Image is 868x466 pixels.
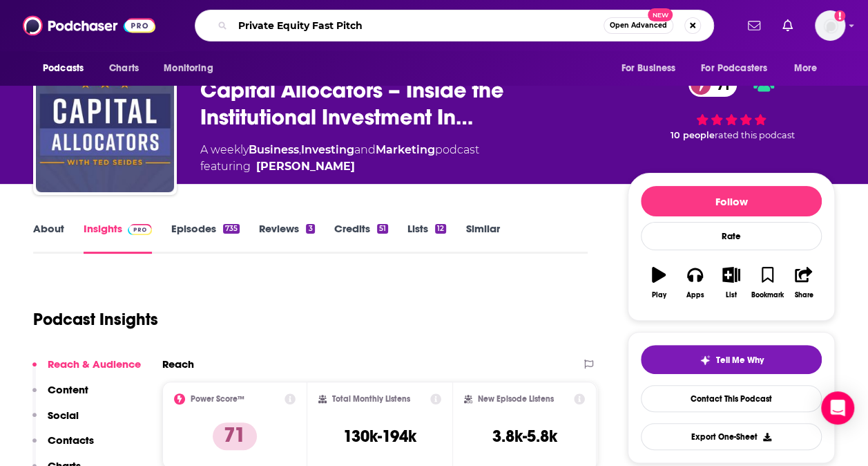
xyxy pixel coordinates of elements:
img: Podchaser Pro [128,224,152,235]
span: For Podcasters [701,59,767,78]
button: tell me why sparkleTell Me Why [641,345,822,374]
h2: Reach [162,357,194,371]
h2: Total Monthly Listens [332,394,410,404]
span: Monitoring [164,59,213,78]
img: tell me why sparkle [700,355,711,366]
h3: 3.8k-5.8k [492,426,557,447]
span: rated this podcast [715,130,795,140]
span: featuring [200,158,479,175]
a: Lists12 [407,222,446,254]
p: Social [48,409,79,422]
span: Podcasts [43,59,84,78]
a: Contact This Podcast [641,385,822,412]
span: Open Advanced [610,22,667,29]
p: 71 [213,422,257,450]
button: List [713,258,749,308]
button: open menu [611,55,693,82]
div: Bookmark [751,291,784,299]
p: Reach & Audience [48,357,141,371]
img: Capital Allocators – Inside the Institutional Investment Industry [36,54,174,192]
span: , [299,143,301,156]
button: open menu [154,55,231,82]
p: Contacts [48,434,94,447]
a: Similar [465,222,499,254]
h2: Power Score™ [191,394,244,404]
div: A weekly podcast [200,142,479,175]
div: Apps [686,291,704,299]
button: Contacts [32,434,94,459]
img: User Profile [815,10,845,41]
input: Search podcasts, credits, & more... [233,15,604,37]
div: Open Intercom Messenger [821,391,854,425]
p: Content [48,383,88,396]
a: Episodes735 [171,222,240,254]
button: Apps [677,258,713,308]
a: Reviews3 [259,222,314,254]
button: Export One-Sheet [641,423,822,450]
button: Show profile menu [815,10,845,41]
button: Reach & Audience [32,357,141,383]
button: Content [32,383,88,409]
a: Marketing [376,143,435,156]
a: InsightsPodchaser Pro [84,222,152,254]
div: Search podcasts, credits, & more... [195,10,714,41]
a: About [33,222,64,254]
div: 12 [435,224,446,234]
a: Charts [100,55,147,82]
button: open menu [784,55,835,82]
span: 10 people [671,130,715,140]
span: Logged in as tessvanden [815,10,845,41]
div: 51 [377,224,388,234]
div: Play [652,291,666,299]
span: and [354,143,376,156]
a: Show notifications dropdown [777,14,798,37]
div: List [726,291,737,299]
a: Investing [301,143,354,156]
span: Charts [109,59,139,78]
button: Social [32,409,79,434]
button: Follow [641,186,822,216]
button: Share [786,258,822,308]
span: New [648,8,673,21]
svg: Add a profile image [834,10,845,21]
button: Bookmark [749,258,785,308]
button: open menu [692,55,787,82]
div: 71 10 peoplerated this podcast [628,64,835,150]
a: Credits51 [334,222,388,254]
span: More [794,59,818,78]
button: Play [641,258,677,308]
div: Share [794,291,813,299]
img: Podchaser - Follow, Share and Rate Podcasts [23,12,155,39]
span: For Business [621,59,675,78]
button: open menu [33,55,102,82]
div: 735 [223,224,240,234]
a: Business [249,143,299,156]
a: Show notifications dropdown [742,14,766,37]
h2: New Episode Listens [478,394,554,404]
h3: 130k-194k [343,426,416,447]
div: Rate [641,222,822,250]
a: Ted Seides [256,158,355,175]
div: 3 [306,224,314,234]
h1: Podcast Insights [33,309,158,330]
button: Open AdvancedNew [604,17,673,34]
span: Tell Me Why [716,355,764,366]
